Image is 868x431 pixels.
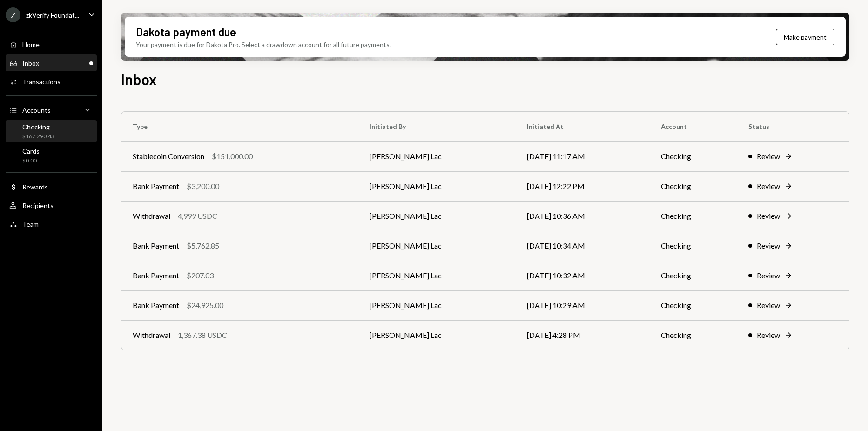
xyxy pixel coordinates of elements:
[757,270,780,281] div: Review
[650,231,737,261] td: Checking
[133,240,179,251] div: Bank Payment
[358,261,516,290] td: [PERSON_NAME] Lac
[650,141,737,171] td: Checking
[22,147,40,155] div: Cards
[133,210,170,222] div: Withdrawal
[178,330,227,341] div: 1,367.38 USDC
[6,36,97,53] a: Home
[121,112,358,141] th: Type
[6,197,97,214] a: Recipients
[22,106,51,114] div: Accounts
[6,120,97,142] a: Checking$167,290.43
[133,330,170,341] div: Withdrawal
[22,183,48,191] div: Rewards
[22,59,39,67] div: Inbox
[757,240,780,251] div: Review
[6,144,97,167] a: Cards$0.00
[133,270,179,281] div: Bank Payment
[516,320,650,350] td: [DATE] 4:28 PM
[212,151,253,162] div: $151,000.00
[22,133,54,141] div: $167,290.43
[358,320,516,350] td: [PERSON_NAME] Lac
[22,202,54,209] div: Recipients
[133,300,179,311] div: Bank Payment
[776,29,834,45] button: Make payment
[6,178,97,195] a: Rewards
[178,210,217,222] div: 4,999 USDC
[650,261,737,290] td: Checking
[121,70,157,88] h1: Inbox
[358,112,516,141] th: Initiated By
[358,201,516,231] td: [PERSON_NAME] Lac
[26,11,79,19] div: zkVerify Foundat...
[737,112,849,141] th: Status
[650,290,737,320] td: Checking
[136,40,391,49] div: Your payment is due for Dakota Pro. Select a drawdown account for all future payments.
[187,300,223,311] div: $24,925.00
[650,201,737,231] td: Checking
[187,240,219,251] div: $5,762.85
[516,290,650,320] td: [DATE] 10:29 AM
[516,261,650,290] td: [DATE] 10:32 AM
[650,320,737,350] td: Checking
[516,171,650,201] td: [DATE] 12:22 PM
[757,210,780,222] div: Review
[757,330,780,341] div: Review
[6,215,97,232] a: Team
[650,112,737,141] th: Account
[133,151,204,162] div: Stablecoin Conversion
[650,171,737,201] td: Checking
[22,220,39,228] div: Team
[516,201,650,231] td: [DATE] 10:36 AM
[22,40,40,48] div: Home
[6,7,20,22] div: Z
[22,157,40,165] div: $0.00
[6,54,97,71] a: Inbox
[22,78,61,86] div: Transactions
[516,141,650,171] td: [DATE] 11:17 AM
[6,101,97,118] a: Accounts
[133,181,179,192] div: Bank Payment
[516,112,650,141] th: Initiated At
[757,181,780,192] div: Review
[358,290,516,320] td: [PERSON_NAME] Lac
[358,231,516,261] td: [PERSON_NAME] Lac
[358,141,516,171] td: [PERSON_NAME] Lac
[516,231,650,261] td: [DATE] 10:34 AM
[757,300,780,311] div: Review
[6,73,97,90] a: Transactions
[22,123,54,131] div: Checking
[757,151,780,162] div: Review
[187,181,219,192] div: $3,200.00
[136,24,236,40] div: Dakota payment due
[187,270,214,281] div: $207.03
[358,171,516,201] td: [PERSON_NAME] Lac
